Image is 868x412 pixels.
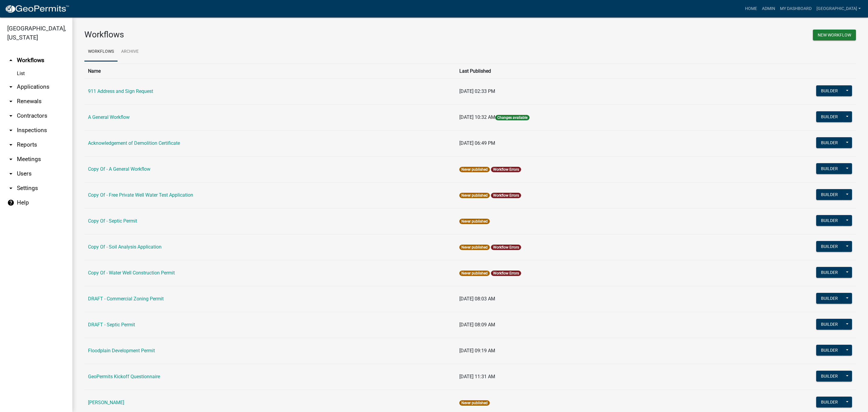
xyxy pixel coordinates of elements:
i: arrow_drop_down [7,127,14,134]
span: [DATE] 06:49 PM [459,140,495,146]
a: Workflows [84,42,118,62]
button: Builder [816,189,843,200]
i: arrow_drop_down [7,170,14,177]
button: Builder [816,397,843,407]
span: Never published [459,219,490,224]
span: Never published [459,193,490,198]
button: Builder [816,241,843,252]
span: Changes available [495,115,530,120]
i: arrow_drop_down [7,98,14,105]
th: Last Published [456,64,712,78]
i: arrow_drop_up [7,57,14,64]
button: Builder [816,137,843,148]
a: 911 Address and Sign Request [88,88,153,94]
i: help [7,199,14,206]
span: Never published [459,167,490,172]
i: arrow_drop_down [7,156,14,163]
a: Workflow Errors [493,271,519,275]
a: DRAFT - Commercial Zoning Permit [88,296,164,302]
a: Admin [759,3,778,14]
span: [DATE] 11:31 AM [459,374,495,379]
span: [DATE] 09:19 AM [459,348,495,353]
span: Never published [459,400,490,406]
a: [PERSON_NAME] [88,400,124,405]
button: Builder [816,293,843,304]
a: My Dashboard [778,3,814,14]
a: Home [743,3,759,14]
a: Archive [118,42,142,62]
i: arrow_drop_down [7,185,14,192]
button: New Workflow [813,30,856,40]
button: Builder [816,111,843,122]
a: GeoPermits Kickoff Questionnaire [88,374,160,379]
span: Never published [459,245,490,250]
span: Never published [459,271,490,276]
span: [DATE] 08:03 AM [459,296,495,302]
a: Copy Of - Septic Permit [88,218,137,224]
i: arrow_drop_down [7,141,14,148]
button: Builder [816,215,843,226]
a: Workflow Errors [493,193,519,198]
a: Floodplain Development Permit [88,348,155,353]
h3: Workflows [84,30,466,40]
span: [DATE] 10:32 AM [459,114,495,120]
a: Copy Of - Free Private Well Water Test Application [88,192,193,198]
a: A General Workflow [88,114,130,120]
a: Copy Of - A General Workflow [88,166,150,172]
button: Builder [816,163,843,174]
i: arrow_drop_down [7,83,14,90]
a: Copy Of - Soil Analysis Application [88,244,162,250]
a: Copy Of - Water Well Construction Permit [88,270,175,276]
span: [DATE] 02:33 PM [459,88,495,94]
button: Builder [816,345,843,356]
a: [GEOGRAPHIC_DATA] [814,3,863,14]
a: Workflow Errors [493,245,519,249]
button: Builder [816,319,843,330]
a: Acknowledgement of Demolition Certificate [88,140,180,146]
button: Builder [816,267,843,278]
a: DRAFT - Septic Permit [88,322,135,328]
span: [DATE] 08:09 AM [459,322,495,328]
button: Builder [816,85,843,96]
th: Name [84,64,456,78]
button: Builder [816,371,843,382]
i: arrow_drop_down [7,112,14,119]
a: Workflow Errors [493,167,519,172]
